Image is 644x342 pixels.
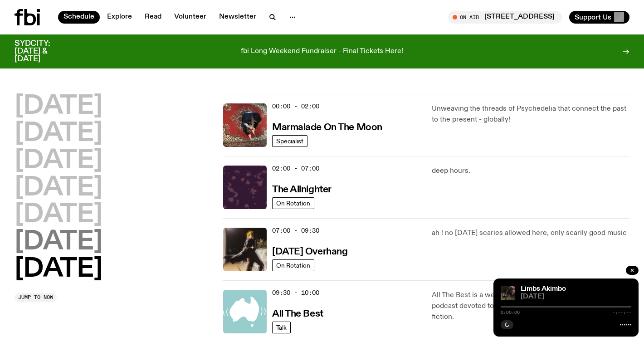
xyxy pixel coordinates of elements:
[169,11,212,24] a: Volunteer
[102,11,137,24] a: Explore
[612,310,631,315] span: -:--:--
[18,295,53,300] span: Jump to now
[272,197,314,209] a: On Rotation
[15,230,102,255] button: [DATE]
[272,308,323,319] a: All The Best
[272,322,291,333] a: Talk
[241,48,403,56] p: fbi Long Weekend Fundraiser - Final Tickets Here!
[521,293,631,300] span: [DATE]
[501,310,520,315] span: 0:00:00
[272,226,319,235] span: 07:00 - 09:30
[272,164,319,173] span: 02:00 - 07:00
[448,11,562,24] button: On Air[STREET_ADDRESS]
[272,135,307,147] a: Specialist
[58,11,100,24] a: Schedule
[139,11,167,24] a: Read
[214,11,262,24] a: Newsletter
[272,247,347,257] h3: [DATE] Overhang
[272,245,347,257] a: [DATE] Overhang
[272,259,314,271] a: On Rotation
[521,285,566,293] a: Limbs Akimbo
[15,148,102,174] button: [DATE]
[15,94,102,119] button: [DATE]
[15,293,57,302] button: Jump to now
[276,262,310,269] span: On Rotation
[15,257,102,282] button: [DATE]
[272,183,332,195] a: The Allnighter
[276,324,287,331] span: Talk
[272,121,382,132] a: Marmalade On The Moon
[272,185,332,195] h3: The Allnighter
[15,40,73,63] h3: SYDCITY: [DATE] & [DATE]
[432,290,629,322] p: All The Best is a weekly half hour national radio program and podcast devoted to short-form featu...
[276,200,310,207] span: On Rotation
[432,103,629,125] p: Unweaving the threads of Psychedelia that connect the past to the present - globally!
[15,121,102,147] button: [DATE]
[575,13,611,21] span: Support Us
[276,138,303,145] span: Specialist
[501,286,515,300] img: Jackson sits at an outdoor table, legs crossed and gazing at a black and brown dog also sitting a...
[15,176,102,201] button: [DATE]
[15,202,102,228] button: [DATE]
[272,123,382,132] h3: Marmalade On The Moon
[223,103,267,147] img: Tommy - Persian Rug
[569,11,629,24] button: Support Us
[432,166,629,176] p: deep hours.
[272,309,323,319] h3: All The Best
[432,228,629,239] p: ah ! no [DATE] scaries allowed here, only scarily good music
[272,102,319,111] span: 00:00 - 02:00
[272,288,319,297] span: 09:30 - 10:00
